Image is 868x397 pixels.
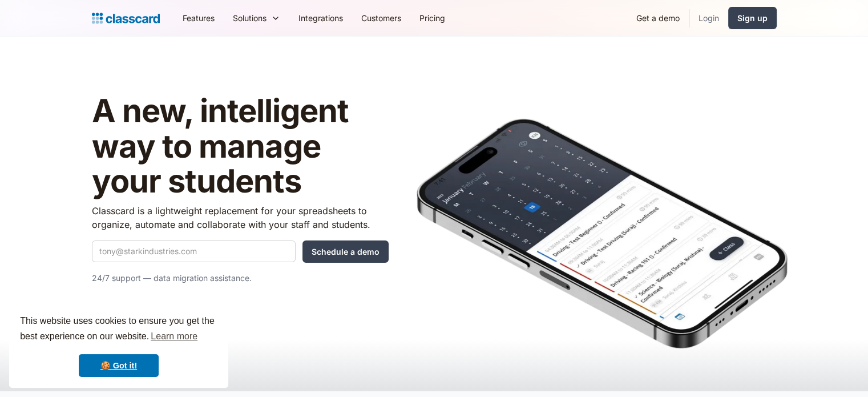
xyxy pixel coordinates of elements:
[20,314,217,345] span: This website uses cookies to ensure you get the best experience on our website.
[92,240,296,262] input: tony@starkindustries.com
[149,328,199,345] a: learn more about cookies
[92,94,389,199] h1: A new, intelligent way to manage your students
[289,5,352,31] a: Integrations
[728,7,777,29] a: Sign up
[9,303,228,388] div: cookieconsent
[92,240,389,263] form: Quick Demo Form
[737,12,768,24] div: Sign up
[92,271,389,285] p: 24/7 support — data migration assistance.
[233,12,267,24] div: Solutions
[689,5,728,31] a: Login
[352,5,410,31] a: Customers
[302,240,389,263] input: Schedule a demo
[92,204,389,231] p: Classcard is a lightweight replacement for your spreadsheets to organize, automate and collaborat...
[627,5,689,31] a: Get a demo
[173,5,224,31] a: Features
[224,5,289,31] div: Solutions
[410,5,454,31] a: Pricing
[92,10,160,26] a: Logo
[79,354,159,377] a: dismiss cookie message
